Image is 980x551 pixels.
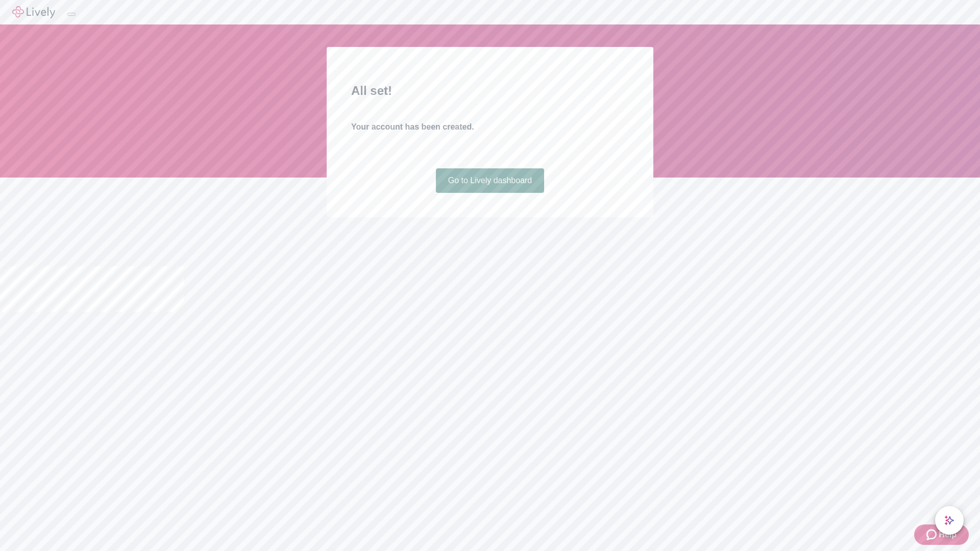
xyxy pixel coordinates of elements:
[935,506,964,535] button: chat
[351,121,629,133] h4: Your account has been created.
[67,13,76,16] button: Log out
[12,6,55,18] img: Lively
[939,529,957,541] span: Help
[926,529,939,541] svg: Zendesk support icon
[351,82,629,100] h2: All set!
[436,168,545,193] a: Go to Lively dashboard
[944,515,954,525] svg: Lively AI Assistant
[914,524,969,545] button: Zendesk support iconHelp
